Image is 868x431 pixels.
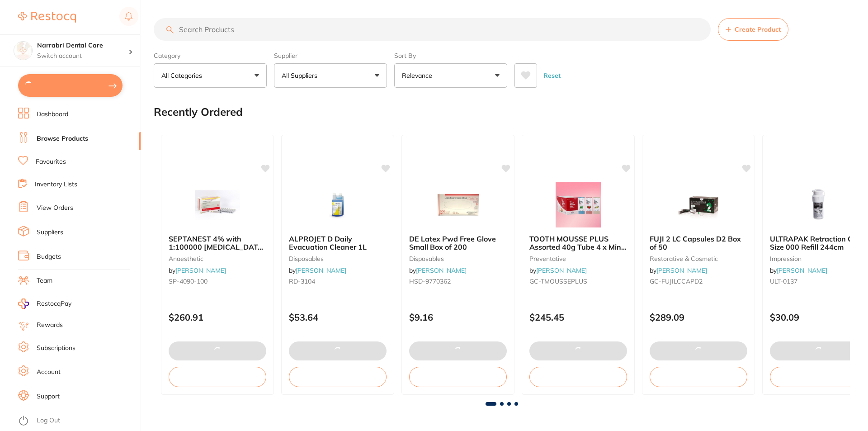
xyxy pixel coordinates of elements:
a: Dashboard [37,110,68,119]
button: Log Out [18,414,138,428]
img: Narrabri Dental Care [14,42,32,60]
p: All Categories [161,71,206,80]
p: Relevance [402,71,436,80]
b: ULTRAPAK Retraction Cord Size 000 Refill 244cm [770,235,868,251]
p: $289.09 [650,312,747,322]
p: $260.91 [169,312,266,322]
b: ALPROJET D Daily Evacuation Cleaner 1L [289,235,387,251]
a: Team [37,276,52,285]
img: RestocqPay [18,298,29,309]
p: $53.64 [289,312,387,322]
p: All Suppliers [282,71,321,80]
a: Log Out [37,416,60,425]
small: disposables [289,255,387,262]
small: GC-FUJILCCAPD2 [650,278,747,285]
a: Inventory Lists [35,180,77,189]
a: Budgets [37,252,61,261]
b: TOOTH MOUSSE PLUS Assorted 40g Tube 4 x Mint & Straw 2 x Van [529,235,627,251]
button: Create Product [718,18,788,41]
b: DE Latex Pwd Free Glove Small Box of 200 [409,235,507,251]
button: All Suppliers [274,63,387,88]
b: FUJI 2 LC Capsules D2 Box of 50 [650,235,747,251]
small: SP-4090-100 [169,278,266,285]
small: disposables [409,255,507,262]
small: preventative [529,255,627,262]
b: SEPTANEST 4% with 1:100000 adrenalin 2.2ml 2xBox 50 GOLD [169,235,266,251]
span: RestocqPay [37,299,71,308]
img: ALPROJET D Daily Evacuation Cleaner 1L [308,182,367,227]
small: ULT-0137 [770,278,868,285]
small: impression [770,255,868,262]
img: FUJI 2 LC Capsules D2 Box of 50 [669,182,728,227]
span: by [770,266,827,275]
span: by [529,266,587,275]
span: by [650,266,707,275]
a: Subscriptions [37,344,75,353]
img: Restocq Logo [18,12,76,23]
p: $9.16 [409,312,507,322]
button: Reset [541,63,563,88]
a: Favourites [36,157,66,166]
small: HSD-9770362 [409,278,507,285]
p: $245.45 [529,312,627,322]
label: Sort By [394,52,507,60]
a: [PERSON_NAME] [175,266,226,275]
a: Browse Products [37,134,88,143]
span: by [409,266,467,275]
small: GC-TMOUSSEPLUS [529,278,627,285]
small: RD-3104 [289,278,387,285]
a: [PERSON_NAME] [536,266,587,275]
a: RestocqPay [18,298,71,309]
small: restorative & cosmetic [650,255,747,262]
a: [PERSON_NAME] [777,266,827,275]
h2: Recently Ordered [154,106,243,118]
small: anaesthetic [169,255,266,262]
a: Restocq Logo [18,7,76,28]
a: [PERSON_NAME] [296,266,346,275]
a: View Orders [37,204,73,213]
p: Switch account [37,52,128,61]
span: by [289,266,346,275]
img: DE Latex Pwd Free Glove Small Box of 200 [429,182,487,227]
a: [PERSON_NAME] [656,266,707,275]
a: Account [37,368,61,377]
h4: Narrabri Dental Care [37,41,128,50]
img: TOOTH MOUSSE PLUS Assorted 40g Tube 4 x Mint & Straw 2 x Van [549,182,608,227]
a: [PERSON_NAME] [416,266,467,275]
p: $30.09 [770,312,868,322]
label: Category [154,52,267,60]
a: Suppliers [37,228,63,237]
img: ULTRAPAK Retraction Cord Size 000 Refill 244cm [789,182,848,227]
input: Search Products [154,18,711,41]
button: Relevance [394,63,507,88]
span: by [169,266,226,275]
a: Rewards [37,321,63,330]
button: All Categories [154,63,267,88]
img: SEPTANEST 4% with 1:100000 adrenalin 2.2ml 2xBox 50 GOLD [188,182,247,227]
a: Support [37,392,60,401]
span: Create Product [735,26,781,33]
label: Supplier [274,52,387,60]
